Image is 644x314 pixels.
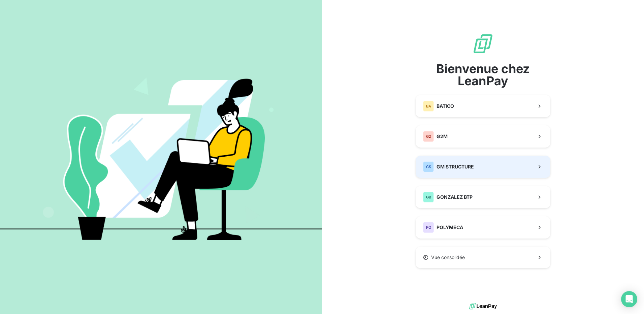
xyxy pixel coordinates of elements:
[469,301,497,311] img: logo
[621,291,637,307] div: Open Intercom Messenger
[437,194,473,200] span: GONZALEZ BTP
[431,254,465,261] span: Vue consolidée
[416,247,550,268] button: Vue consolidée
[423,131,434,142] div: G2
[416,186,550,208] button: GBGONZALEZ BTP
[416,63,550,87] span: Bienvenue chez LeanPay
[423,222,434,233] div: PO
[416,125,550,148] button: G2G2M
[423,161,434,172] div: GS
[423,101,434,112] div: BA
[437,103,454,109] span: BATICO
[437,133,448,140] span: G2M
[416,95,550,117] button: BABATICO
[437,163,474,170] span: GM STRUCTURE
[437,224,463,231] span: POLYMECA
[423,192,434,202] div: GB
[472,33,494,55] img: logo sigle
[416,216,550,239] button: POPOLYMECA
[416,156,550,178] button: GSGM STRUCTURE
